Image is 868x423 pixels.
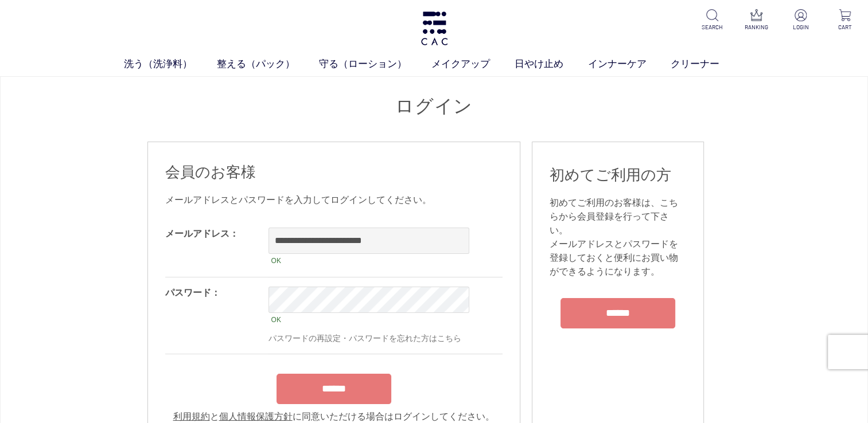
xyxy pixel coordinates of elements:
div: OK [268,254,469,268]
div: OK [268,313,469,327]
div: 初めてご利用のお客様は、こちらから会員登録を行って下さい。 メールアドレスとパスワードを登録しておくと便利にお買い物ができるようになります。 [550,196,686,279]
a: RANKING [742,9,770,32]
a: LOGIN [787,9,815,32]
a: メイクアップ [431,57,515,72]
a: 日やけ止め [515,57,588,72]
a: インナーケア [588,57,671,72]
a: 守る（ローション） [319,57,431,72]
span: 会員のお客様 [165,163,256,181]
p: RANKING [742,23,770,32]
p: CART [831,23,859,32]
a: 利用規約 [173,412,210,421]
h1: ログイン [147,94,721,119]
p: LOGIN [787,23,815,32]
a: 洗う（洗浄料） [124,57,217,72]
p: SEARCH [698,23,726,32]
span: 初めてご利用の方 [550,166,671,183]
a: 個人情報保護方針 [219,412,293,421]
a: クリーナー [671,57,744,72]
a: 整える（パック） [217,57,320,72]
img: logo [419,11,449,45]
label: パスワード： [165,288,220,297]
a: CART [831,9,859,32]
div: メールアドレスとパスワードを入力してログインしてください。 [165,193,503,207]
a: パスワードの再設定・パスワードを忘れた方はこちら [268,334,461,343]
a: SEARCH [698,9,726,32]
label: メールアドレス： [165,229,239,238]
